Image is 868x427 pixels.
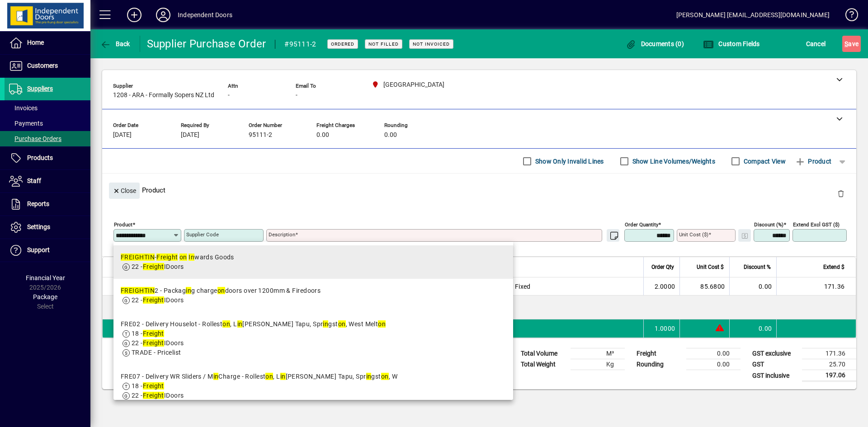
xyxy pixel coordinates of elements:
button: Close [109,183,140,199]
span: Custom Fields [703,40,760,47]
span: Customers [27,62,58,69]
em: in [237,320,243,328]
em: in [366,373,372,380]
span: Home [27,39,44,46]
td: GST exclusive [748,348,802,359]
mat-option: FREIGHTIN - Freight on Inwards Goods [113,245,513,279]
span: 18 - [132,330,164,337]
span: 0.00 [316,131,329,139]
td: Freight [632,348,686,359]
span: Close [113,183,136,198]
mat-label: Product [114,221,132,228]
div: Independent Doors [178,8,232,22]
em: Freight [143,296,164,304]
em: In [189,253,194,261]
em: in [323,320,328,328]
span: S [844,40,848,47]
em: IN [148,253,155,261]
span: 22 - IDoors [132,392,184,399]
em: on [179,253,187,261]
mat-option: FRE07 - Delivery WR Sliders / Min Charge - Rolleston, Lincoln, Tai Tapu, Springston, W [113,365,513,417]
span: Payments [9,120,43,127]
em: in [213,373,219,380]
span: 22 - IDoors [132,263,184,270]
button: Delete [830,183,852,204]
em: FREIGHT [121,253,148,261]
a: Purchase Orders [5,131,90,146]
button: Add [120,7,149,23]
td: 0.00 [686,348,741,359]
td: M³ [571,348,625,359]
span: 0.00 [384,131,397,139]
a: Products [5,147,90,169]
div: FRE02 - Delivery Houselot - Rollest , L [PERSON_NAME] Tapu, Spr gst , West Melt [121,319,386,329]
button: Custom Fields [701,36,762,52]
label: Show Line Volumes/Weights [631,157,715,166]
button: Save [842,36,861,52]
td: 85.6800 [679,277,729,296]
mat-label: Unit Cost ($) [679,231,708,238]
mat-option: FRE02 - Delivery Houselot - Rolleston, Lincoln, Tai Tapu, Springston, West Melton [113,312,513,365]
button: Cancel [804,36,828,52]
em: IN [148,287,155,294]
div: 2 - Packag g charge doors over 1200mm & Firedoors [121,286,321,296]
span: Support [27,246,50,253]
span: Unit Cost $ [697,262,724,272]
mat-label: Description [269,231,295,238]
span: 18 - [132,382,164,389]
span: Suppliers [27,85,53,92]
td: 1.0000 [643,319,679,338]
em: Freight [143,382,164,389]
td: Kg [571,359,625,370]
app-page-header-button: Delete [830,189,852,197]
td: Total Volume [516,348,571,359]
button: Documents (0) [623,36,686,52]
td: 197.06 [802,370,856,381]
td: 171.36 [802,348,856,359]
em: on [222,320,230,328]
em: Freight [143,263,164,270]
span: Settings [27,223,50,230]
span: Package [33,293,57,300]
a: Customers [5,55,90,77]
td: 0.00 [729,277,776,296]
button: Profile [149,7,178,23]
a: Staff [5,170,90,192]
em: on [381,373,389,380]
td: GST [748,359,802,370]
span: TRADE - Pricelist [132,349,181,356]
span: Not Invoiced [413,41,450,47]
span: Discount % [744,262,771,272]
td: 0.00 [729,319,776,338]
td: 0.00 [686,359,741,370]
span: Financial Year [26,274,65,282]
a: Knowledge Base [839,2,857,31]
a: Home [5,32,90,54]
em: on [217,287,225,294]
div: - wards Goods [121,253,234,262]
mat-label: Supplier Code [186,231,219,238]
span: Reports [27,200,49,207]
em: FREIGHT [121,287,148,294]
a: Settings [5,216,90,239]
a: Support [5,239,90,262]
span: [DATE] [181,131,199,139]
div: Supplier Purchase Order [147,37,266,51]
em: Freight [143,392,164,399]
mat-label: Discount (%) [754,221,783,228]
span: Purchase Orders [9,135,61,142]
div: FRE07 - Delivery WR Sliders / M Charge - Rollest , L [PERSON_NAME] Tapu, Spr gst , W [121,372,397,381]
span: Order Qty [651,262,674,272]
div: Product [102,174,856,206]
em: Freight [143,339,164,347]
span: 22 - IDoors [132,339,184,347]
label: Compact View [742,157,786,166]
span: ave [844,37,859,51]
a: Payments [5,116,90,131]
span: Ordered [331,41,354,47]
label: Show Only Invalid Lines [533,157,604,166]
span: Extend $ [823,262,844,272]
em: Freight [156,253,178,261]
mat-label: Extend excl GST ($) [793,221,840,228]
div: #95111-2 [284,37,316,52]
